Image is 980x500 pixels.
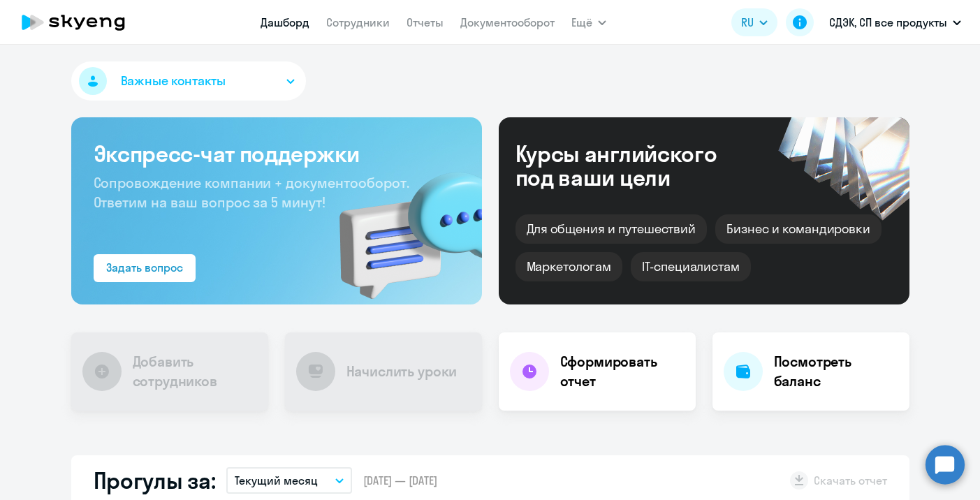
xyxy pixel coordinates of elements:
a: Дашборд [261,15,309,29]
div: Задать вопрос [106,259,183,276]
h4: Посмотреть баланс [774,352,898,391]
h4: Сформировать отчет [560,352,685,391]
div: Для общения и путешествий [515,214,708,244]
a: Документооборот [460,15,555,29]
span: Важные контакты [121,72,226,90]
span: Сопровождение компании + документооборот. Ответим на ваш вопрос за 5 минут! [94,174,409,211]
div: Курсы английского под ваши цели [515,142,754,189]
a: Сотрудники [326,15,390,29]
img: bg-img [319,147,482,304]
p: Текущий месяц [235,472,318,489]
a: Отчеты [407,15,444,29]
button: СДЭК, СП все продукты [822,6,968,39]
h3: Экспресс-чат поддержки [94,140,460,168]
div: IT-специалистам [631,252,751,281]
div: Бизнес и командировки [715,214,882,244]
span: Ещё [571,14,592,31]
button: Важные контакты [71,61,306,101]
h2: Прогулы за: [94,466,216,494]
h4: Добавить сотрудников [133,352,257,391]
span: RU [741,14,754,31]
div: Маркетологам [515,252,622,281]
h4: Начислить уроки [346,362,458,381]
button: Текущий месяц [226,467,352,494]
span: [DATE] — [DATE] [363,473,437,488]
button: Задать вопрос [94,254,196,282]
p: СДЭК, СП все продукты [829,14,947,31]
button: RU [731,8,777,36]
button: Ещё [571,8,606,36]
